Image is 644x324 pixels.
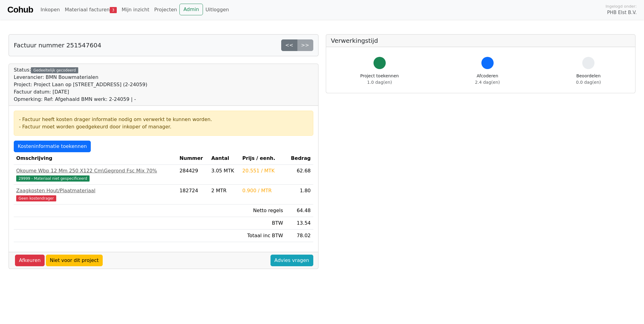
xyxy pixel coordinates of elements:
a: Advies vragen [270,255,313,266]
td: 284429 [177,165,209,185]
h5: Verwerkingstijd [331,37,631,44]
a: Niet voor dit project [46,255,103,266]
span: 2.4 dag(en) [475,80,500,85]
span: 29999 - Materiaal niet gespecificeerd [16,175,90,182]
span: Ingelogd onder: [605,3,637,9]
a: Materiaal facturen3 [62,4,119,16]
td: 1.80 [285,185,313,204]
div: Factuur datum: [DATE] [14,88,147,96]
div: 20.551 / MTK [242,167,283,175]
a: Cohub [7,2,33,17]
a: Inkopen [38,4,62,16]
div: Okoume Wbp 12 Mm 250 X122 Cm\Gegrond Fsc Mix 70% [16,167,175,175]
a: Mijn inzicht [119,4,152,16]
span: PHB Elst B.V. [607,9,637,16]
th: Aantal [209,152,240,165]
td: 64.48 [285,204,313,217]
th: Nummer [177,152,209,165]
div: 2 MTR [211,187,237,194]
a: Zaagkosten Hout/PlaatmateriaalGeen kostendrager [16,187,175,202]
td: 182724 [177,185,209,204]
span: 3 [110,7,117,13]
td: Netto regels [240,204,285,217]
td: 62.68 [285,165,313,185]
h5: Factuur nummer 251547604 [14,42,101,49]
td: Totaal inc BTW [240,230,285,242]
th: Prijs / eenh. [240,152,285,165]
th: Bedrag [285,152,313,165]
div: Project toekennen [360,73,399,86]
div: Project: Project Laan op [STREET_ADDRESS] (2-24059) [14,81,147,88]
div: 0.900 / MTR [242,187,283,194]
a: Afkeuren [15,255,45,266]
td: BTW [240,217,285,230]
a: Okoume Wbp 12 Mm 250 X122 Cm\Gegrond Fsc Mix 70%29999 - Materiaal niet gespecificeerd [16,167,175,182]
a: << [281,39,297,51]
a: Uitloggen [203,4,231,16]
div: Opmerking: Ref: Afgehaald BMN werk: 2-24059 | - [14,96,147,103]
a: Kosteninformatie toekennen [14,141,91,152]
div: 3.05 MTK [211,167,237,175]
td: 78.02 [285,230,313,242]
div: Gedeeltelijk gecodeerd [31,67,78,73]
div: Afcoderen [475,73,500,86]
div: Status: [14,66,147,103]
div: Beoordelen [576,73,601,86]
a: Projecten [152,4,179,16]
div: - Factuur moet worden goedgekeurd door inkoper of manager. [19,123,308,131]
td: 13.54 [285,217,313,230]
th: Omschrijving [14,152,177,165]
a: Admin [179,4,203,15]
span: Geen kostendrager [16,195,56,201]
div: Leverancier: BMN Bouwmaterialen [14,74,147,81]
span: 0.0 dag(en) [576,80,601,85]
div: Zaagkosten Hout/Plaatmateriaal [16,187,175,194]
div: - Factuur heeft kosten drager informatie nodig om verwerkt te kunnen worden. [19,116,308,123]
span: 1.0 dag(en) [367,80,392,85]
